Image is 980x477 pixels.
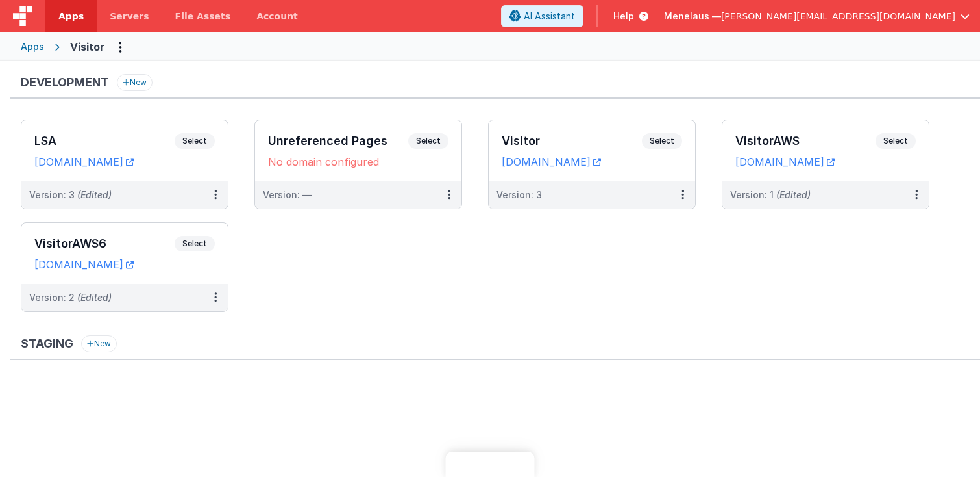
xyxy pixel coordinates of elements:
[34,237,175,250] h3: VisitorAWS6
[501,5,583,27] button: AI Assistant
[664,10,970,23] button: Menelaus — [PERSON_NAME][EMAIL_ADDRESS][DOMAIN_NAME]
[735,135,876,148] h3: VisitorAWS
[735,155,835,168] a: [DOMAIN_NAME]
[58,10,84,23] span: Apps
[524,10,575,23] span: AI Assistant
[721,10,955,23] span: [PERSON_NAME][EMAIL_ADDRESS][DOMAIN_NAME]
[664,10,721,23] span: Menelaus —
[21,337,73,350] h3: Staging
[776,189,811,200] span: (Edited)
[117,74,153,91] button: New
[34,155,134,168] a: [DOMAIN_NAME]
[408,133,448,149] span: Select
[268,155,448,168] div: No domain configured
[77,292,112,303] span: (Edited)
[77,189,112,200] span: (Edited)
[34,258,134,271] a: [DOMAIN_NAME]
[29,188,112,201] div: Version: 3
[81,335,117,352] button: New
[613,10,634,23] span: Help
[110,10,149,23] span: Servers
[263,188,312,201] div: Version: —
[642,133,682,149] span: Select
[21,76,109,89] h3: Development
[175,236,215,251] span: Select
[496,188,542,201] div: Version: 3
[175,10,231,23] span: File Assets
[268,135,408,148] h3: Unreferenced Pages
[502,155,601,168] a: [DOMAIN_NAME]
[175,133,215,149] span: Select
[70,39,104,55] div: Visitor
[730,188,811,201] div: Version: 1
[876,133,916,149] span: Select
[34,135,175,148] h3: LSA
[21,40,44,53] div: Apps
[29,291,112,304] div: Version: 2
[502,135,642,148] h3: Visitor
[110,36,130,57] button: Options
